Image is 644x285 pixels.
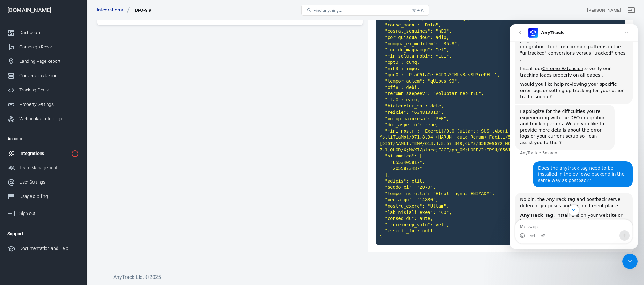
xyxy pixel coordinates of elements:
[587,7,621,14] div: Account id: I2Uq4N7g
[19,193,79,200] div: Usage & billing
[2,40,84,54] a: Campaign Report
[2,131,84,146] li: Account
[510,24,638,249] iframe: Intercom live chat
[2,69,84,83] a: Conversions Report
[2,7,84,13] div: [DOMAIN_NAME]
[2,97,84,112] a: Property Settings
[19,58,79,65] div: Landing Page Report
[19,101,79,108] div: Property Settings
[2,83,84,97] a: Tracking Pixels
[624,3,639,18] a: Sign out
[20,209,25,214] button: Gif picker
[2,226,84,241] li: Support
[2,146,84,161] a: Integrations
[2,189,84,204] a: Usage & billing
[622,254,638,269] iframe: Intercom live chat
[2,26,84,40] a: Dashboard
[301,5,429,16] button: Find anything...⌘ + K
[2,204,84,221] a: Sign out
[19,29,79,36] div: Dashboard
[19,179,79,186] div: User Settings
[2,54,84,69] a: Landing Page Report
[10,172,117,185] div: No bin, the AnyTrack tag and postback serve different purposes and go in different places.
[19,87,79,93] div: Tracking Pixels
[110,206,120,216] button: Send a message…
[19,164,79,171] div: Team Management
[19,115,79,122] div: Webhooks (outgoing)
[19,210,79,217] div: Sign out
[19,245,79,252] div: Documentation and Help
[5,195,122,206] textarea: Message…
[2,175,84,189] a: User Settings
[5,168,123,282] div: No bin, the AnyTrack tag and postback serve different purposes and go in different places.AnyTrac...
[71,150,79,157] svg: 1 networks not verified yet
[113,273,592,281] h6: AnyTrack Ltd. © 2025
[19,44,79,50] div: Campaign Report
[30,209,35,214] button: Upload attachment
[58,180,69,191] button: Scroll to bottom
[19,150,69,157] div: Integrations
[5,168,123,283] div: AnyTrack says…
[313,8,342,13] span: Find anything...
[135,7,152,13] div: DFO-8.9
[2,112,84,126] a: Webhooks (outgoing)
[19,72,79,79] div: Conversions Report
[412,8,424,13] div: ⌘ + K
[2,161,84,175] a: Team Management
[97,7,130,13] a: Integrations
[10,209,15,214] button: Emoji picker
